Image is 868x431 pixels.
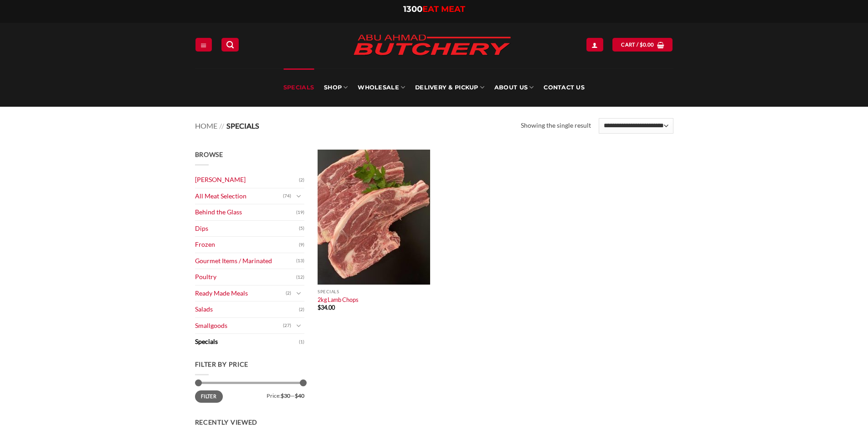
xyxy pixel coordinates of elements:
span: (19) [296,206,304,219]
span: // [219,121,224,130]
span: (9) [299,238,304,252]
a: Smallgoods [195,318,283,334]
span: 1300 [403,4,422,14]
a: SHOP [324,68,348,107]
bdi: 0.00 [640,42,654,47]
p: Specials [318,289,430,294]
span: (13) [296,254,304,268]
span: (27) [283,319,291,332]
a: Specials [283,68,314,107]
span: $ [318,304,321,311]
a: Search [221,38,239,51]
span: $30 [281,392,290,399]
a: Login [586,38,603,51]
a: View cart [612,38,673,51]
a: Poultry [195,269,296,285]
span: $ [640,41,643,49]
a: Salads [195,301,299,317]
a: Dips [195,221,299,237]
button: Filter [195,390,223,403]
button: Toggle [293,321,304,331]
span: (2) [299,303,304,317]
a: About Us [494,68,534,107]
span: Browse [195,151,223,158]
span: (2) [286,286,291,300]
span: Recently Viewed [195,418,258,426]
a: All Meat Selection [195,188,283,204]
span: (2) [299,173,304,187]
span: EAT MEAT [422,4,465,14]
span: Cart / [621,41,654,49]
button: Toggle [293,191,304,201]
a: Wholesale [358,68,405,107]
span: $40 [295,392,304,399]
span: (1) [299,335,304,349]
span: Filter by price [195,360,249,368]
a: Ready Made Meals [195,286,286,301]
a: Frozen [195,237,299,253]
div: Price: — [195,390,304,399]
p: Showing the single result [521,120,591,131]
img: Lamb_forequarter_Chops (per 1Kg) [318,150,430,285]
a: [PERSON_NAME] [195,172,299,188]
select: Shop order [599,118,673,134]
a: Home [195,121,217,130]
a: Specials [195,334,299,350]
a: Gourmet Items / Marinated [195,253,296,269]
span: (5) [299,222,304,235]
span: Specials [226,121,259,130]
a: 1300EAT MEAT [403,4,465,14]
span: (74) [283,189,291,203]
a: Menu [195,38,212,51]
a: Contact Us [544,68,585,107]
bdi: 34.00 [318,304,335,311]
a: Behind the Glass [195,204,296,220]
a: 2kg Lamb Chops [318,296,359,303]
span: (12) [296,270,304,284]
a: Delivery & Pickup [415,68,484,107]
button: Toggle [293,288,304,298]
img: Abu Ahmad Butchery [345,28,519,63]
